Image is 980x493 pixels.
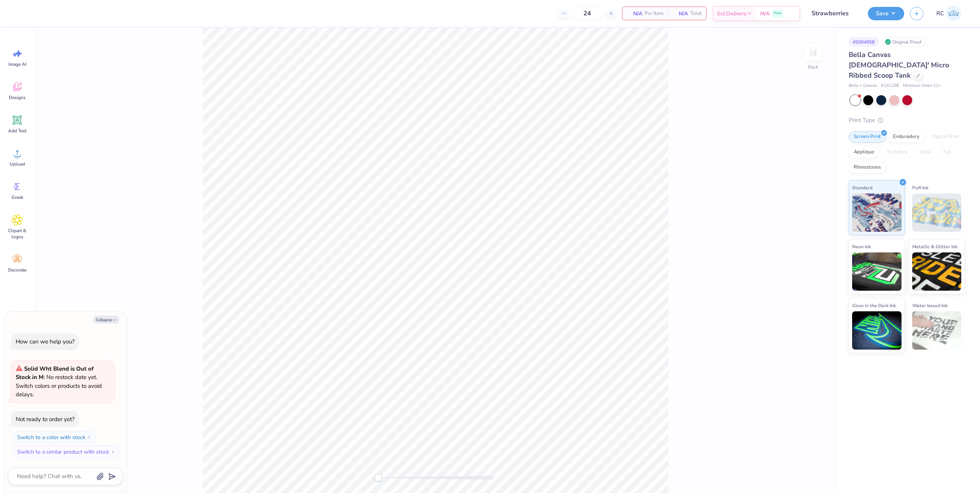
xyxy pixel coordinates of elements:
[849,116,965,125] div: Print Type
[16,415,75,423] div: Not ready to order yet?
[927,131,964,143] div: Digital Print
[690,10,702,18] span: Total
[11,194,23,200] span: Greek
[808,63,818,70] div: Back
[852,194,902,232] img: Standard
[645,10,663,18] span: Per Item
[805,44,821,60] img: Back
[852,311,902,350] img: Glow in the Dark Ink
[852,184,872,192] span: Standard
[111,449,115,454] img: Switch to a similar product with stock
[13,431,96,443] button: Switch to a color with stock
[849,83,877,89] span: Bella + Canvas
[849,50,949,80] span: Bella Canvas [DEMOGRAPHIC_DATA]' Micro Ribbed Scoop Tank
[912,194,962,232] img: Puff Ink
[10,161,25,167] span: Upload
[8,267,26,273] span: Decorate
[852,252,902,291] img: Neon Ink
[936,9,944,18] span: RC
[946,6,961,21] img: Rio Cabojoc
[881,83,899,89] span: # 1012BE
[374,474,382,482] div: Accessibility label
[13,446,119,458] button: Switch to a similar product with stock
[912,242,957,251] span: Metallic & Glitter Ink
[8,61,26,67] span: Image AI
[16,365,102,399] span: : No restock date yet. Switch colors or products to avoid delays.
[915,146,936,158] div: Vinyl
[903,83,941,89] span: Minimum Order: 12 +
[16,365,93,381] strong: Solid Wht Blend is Out of Stock in M
[852,301,896,309] span: Glow in the Dark Ink
[912,252,962,291] img: Metallic & Glitter Ink
[888,131,924,143] div: Embroidery
[882,146,912,158] div: Transfers
[16,338,75,345] div: How can we help you?
[912,311,962,350] img: Water based Ink
[774,11,781,16] span: Free
[760,10,769,18] span: N/A
[93,316,119,324] button: Collapse
[673,10,688,18] span: N/A
[572,7,602,20] input: – –
[627,10,642,18] span: N/A
[849,37,879,47] div: # 509495B
[933,6,965,21] a: RC
[852,242,871,251] span: Neon Ink
[849,146,879,158] div: Applique
[849,131,886,143] div: Screen Print
[938,146,956,158] div: Foil
[883,37,926,47] div: Original Proof
[868,7,904,20] button: Save
[912,301,947,309] span: Water based Ink
[8,128,26,134] span: Add Text
[849,162,886,173] div: Rhinestones
[5,228,30,240] span: Clipart & logos
[717,10,746,18] span: Est. Delivery
[87,435,91,439] img: Switch to a color with stock
[806,6,862,21] input: Untitled Design
[912,184,928,192] span: Puff Ink
[9,94,26,101] span: Designs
